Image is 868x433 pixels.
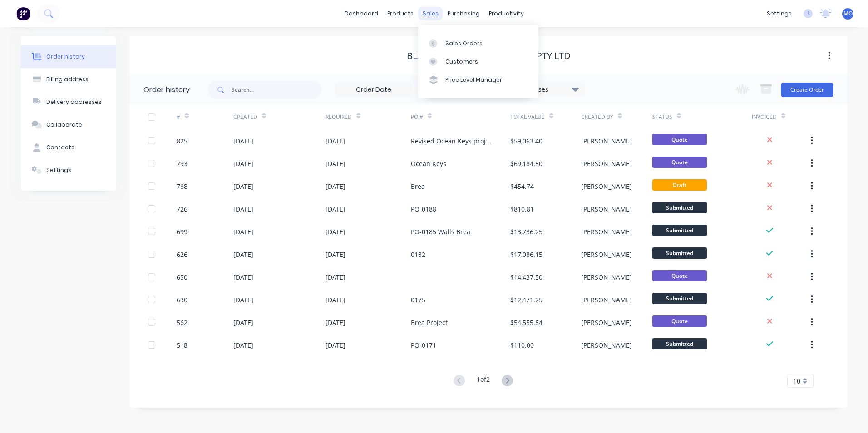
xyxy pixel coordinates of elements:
input: Search... [232,81,321,99]
span: Quote [652,315,707,327]
div: 825 [177,136,187,146]
div: settings [762,7,796,20]
a: Sales Orders [418,34,538,52]
div: [DATE] [325,340,345,350]
span: Submitted [652,247,707,259]
span: Draft [652,179,707,191]
div: Invoiced [752,113,777,121]
div: 562 [177,318,187,327]
div: $13,736.25 [510,227,542,236]
div: [DATE] [233,318,253,327]
div: $17,086.15 [510,250,542,259]
div: [PERSON_NAME] [581,159,632,168]
div: [DATE] [325,272,345,282]
div: [DATE] [325,136,345,146]
div: Brea Project [411,318,448,327]
div: Created [233,104,325,129]
div: purchasing [443,7,484,20]
button: Order history [21,45,116,68]
div: $810.81 [510,204,534,214]
span: Quote [652,134,707,145]
div: [DATE] [233,250,253,259]
div: Contacts [46,143,74,152]
div: PO # [411,104,510,129]
span: Submitted [652,293,707,304]
div: PO-0185 Walls Brea [411,227,470,236]
span: Quote [652,157,707,168]
div: Ocean Keys [411,159,446,168]
div: 1 of 2 [477,374,490,388]
div: [DATE] [325,227,345,236]
div: 726 [177,204,187,214]
div: $454.74 [510,182,534,191]
div: Status [652,104,752,129]
button: Collaborate [21,113,116,136]
div: Total Value [510,113,545,121]
div: 0182 [411,250,425,259]
input: Order Date [335,83,412,97]
div: $110.00 [510,340,534,350]
a: dashboard [340,7,383,20]
div: Order history [143,84,190,95]
div: $59,063.40 [510,136,542,146]
div: # [177,104,233,129]
div: [PERSON_NAME] [581,250,632,259]
div: [DATE] [233,295,253,305]
div: 20 Statuses [508,84,584,94]
div: 788 [177,182,187,191]
div: [DATE] [325,204,345,214]
div: [DATE] [233,204,253,214]
div: Created By [581,104,652,129]
div: 626 [177,250,187,259]
div: sales [418,7,443,20]
div: 518 [177,340,187,350]
button: Create Order [781,83,833,97]
div: [PERSON_NAME] [581,340,632,350]
button: Settings [21,159,116,182]
div: Required [325,113,352,121]
div: Brea [411,182,425,191]
div: Billing address [46,75,89,84]
div: PO-0188 [411,204,436,214]
div: [PERSON_NAME] [581,136,632,146]
span: Submitted [652,338,707,349]
div: Sales Orders [445,39,483,48]
div: Price Level Manager [445,76,502,84]
div: Total Value [510,104,581,129]
div: Settings [46,166,71,174]
div: PO-0171 [411,340,436,350]
div: products [383,7,418,20]
div: [DATE] [233,159,253,168]
div: Delivery addresses [46,98,102,106]
button: Billing address [21,68,116,91]
div: 793 [177,159,187,168]
div: [PERSON_NAME] [581,272,632,282]
div: $12,471.25 [510,295,542,305]
div: Customers [445,58,478,66]
div: Created By [581,113,613,121]
div: [PERSON_NAME] [581,295,632,305]
div: 630 [177,295,187,305]
div: Order history [46,53,85,61]
span: Quote [652,270,707,281]
div: [PERSON_NAME] [581,227,632,236]
div: 0175 [411,295,425,305]
div: Invoiced [752,104,809,129]
span: MO [843,10,853,18]
div: [DATE] [325,318,345,327]
div: [PERSON_NAME] [581,318,632,327]
div: [PERSON_NAME] [581,182,632,191]
div: Revised Ocean Keys project [411,136,492,146]
div: Status [652,113,672,121]
div: [DATE] [233,340,253,350]
div: PO # [411,113,423,121]
div: Required [325,104,411,129]
div: [DATE] [325,182,345,191]
div: [DATE] [233,136,253,146]
div: productivity [484,7,528,20]
a: Customers [418,53,538,71]
div: Collaborate [46,121,82,129]
button: Delivery addresses [21,91,116,113]
div: $54,555.84 [510,318,542,327]
div: Blanc Space Design Group PTY LTD [407,50,571,61]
